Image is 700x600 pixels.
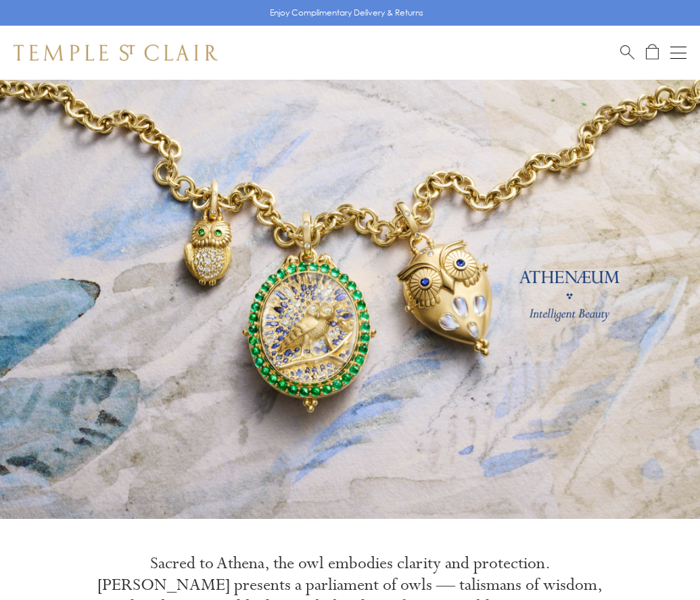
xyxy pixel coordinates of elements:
a: Search [620,44,634,61]
img: Temple St. Clair [14,45,218,61]
p: Enjoy Complimentary Delivery & Returns [270,6,423,20]
a: Open Shopping Bag [646,44,659,61]
button: Open navigation [670,45,686,61]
